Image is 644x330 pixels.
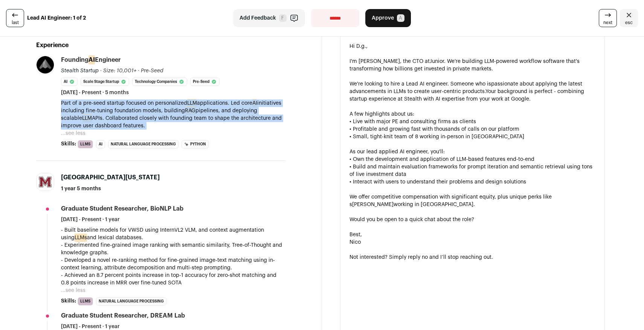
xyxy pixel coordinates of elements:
[27,14,86,22] strong: Lead AI Engineer: 1 of 2
[61,312,185,320] div: Graduate Student Researcher, DREAM Lab
[61,205,183,213] div: Graduate Student Researcher, BioNLP Lab
[78,297,93,306] li: LLMs
[61,226,285,241] p: - Built baseline models for VWSD using InternVL2 VLM, and context augmentation using and lexical ...
[240,14,276,22] span: Add Feedback
[349,231,595,238] div: Best,
[187,99,197,107] mark: LLM
[12,20,19,26] span: last
[349,163,595,178] div: • Build and maintain evaluation frameworks for prompt iteration and semantic retrieval using tons...
[349,193,595,208] div: We offer competitive compensation with significant equity, plus unique perks like s[PERSON_NAME]w...
[603,20,612,26] span: next
[132,78,187,86] li: Technology Companies
[96,140,105,148] li: AI
[61,241,285,257] p: - Experimented fine-grained image ranking with semantic similarity, Tree-of-Thought and knowledge...
[82,114,92,122] mark: LLM
[349,43,595,50] div: Hi D.g.,
[252,99,257,107] mark: AI
[61,140,76,148] span: Skills:
[233,9,305,27] button: Add Feedback F
[349,254,595,261] div: Not interested? Simply reply no and I’ll stop reaching out.
[61,78,78,86] li: AI
[430,59,444,64] a: Junior
[61,257,285,272] p: - Developed a novel re-ranking method for fine-grained image-text matching using in-context learn...
[141,68,163,73] span: Pre-Seed
[61,297,76,305] span: Skills:
[61,287,85,294] button: ...see less
[61,174,160,180] span: [GEOGRAPHIC_DATA][US_STATE]
[349,80,595,103] div: We're looking to hire a Lead AI engineer. Someone who is Your background is perfect - combining s...
[349,216,595,223] div: Would you be open to a quick chat about the role?
[81,78,129,86] li: Scale Stage Startup
[89,55,95,64] mark: AI
[182,140,209,148] li: Python
[61,272,285,287] p: - Achieved an 8.7 percent points increase in top-1 accuracy for zero-shot matching and 0.8 points...
[349,156,595,163] div: • Own the development and application of LLM-based features end-to-end
[620,9,638,27] a: Close
[279,14,287,22] span: F
[37,56,54,73] img: bb758407b04ea4d595f0a4dcd2c89332d467c7faa0f713074a0ea9543027a628.jpg
[61,185,101,192] span: 1 year 5 months
[599,9,617,27] a: next
[61,99,285,130] p: Part of a pre-seed startup focused on personalized applications. Led core initiatives including f...
[138,67,139,75] span: ·
[349,118,595,125] div: • Live with major PE and consulting firms as clients
[349,58,595,73] div: I'm [PERSON_NAME], the CTO at . We're building LLM-powered workflow software that's transforming ...
[349,110,595,118] div: A few highlights about us:
[108,140,179,148] li: Natural Language Processing
[190,78,220,86] li: Pre-seed
[397,14,404,22] span: A
[6,9,24,27] a: last
[61,68,99,73] span: Stealth Startup
[349,238,595,246] div: Nico
[61,56,121,64] div: Founding Engineer
[37,173,54,191] img: 92d7259e5af6edf2994f3df1a596f136bb6eb5255f1d7f7a65da0cf24d0e03ec.jpg
[185,107,195,115] mark: RAG
[625,20,633,26] span: esc
[349,148,595,156] div: As our lead applied AI engineer, you'll:
[349,125,595,133] div: • Profitable and growing fast with thousands of calls on our platform
[96,297,166,306] li: Natural Language Processing
[75,234,87,242] mark: LLMs
[365,9,411,27] button: Approve A
[372,14,394,22] span: Approve
[61,216,120,223] span: [DATE] - Present · 1 year
[61,89,129,96] span: [DATE] - Present · 5 months
[61,130,85,137] button: ...see less
[349,178,595,186] div: • Interact with users to understand their problems and design solutions
[36,41,285,50] h2: Experience
[349,133,595,141] div: • Small, tight-knit team of 8 working in-person in [GEOGRAPHIC_DATA]
[100,68,136,73] span: · Size: 10,001+
[78,140,93,148] li: LLMs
